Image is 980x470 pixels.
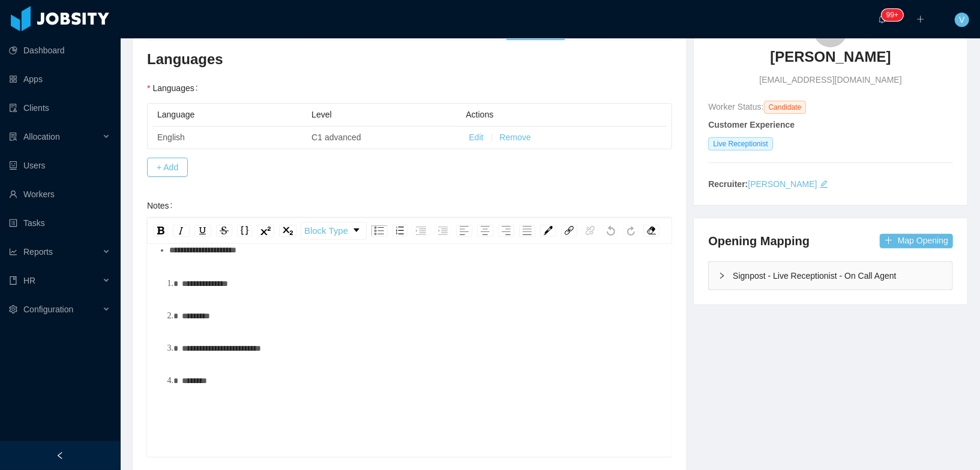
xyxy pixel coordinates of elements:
div: Monospace [237,225,252,237]
div: rdw-color-picker [538,222,559,240]
div: Undo [603,225,619,237]
label: Languages [147,83,203,93]
div: Underline [194,225,211,237]
h3: Languages [147,50,672,69]
span: HR [23,276,35,285]
span: Language [157,110,194,119]
div: Subscript [279,225,296,237]
h3: [PERSON_NAME] [770,47,891,67]
a: Block Type [301,222,366,239]
a: icon: profileTasks [9,211,110,235]
span: Block Type [304,219,348,243]
div: Ordered [392,225,407,237]
label: Notes [147,201,177,210]
div: rdw-list-control [368,222,454,240]
div: Italic [173,225,190,237]
span: Live Receptionist [708,137,772,150]
div: icon: rightSignpost - Live Receptionist - On Call Agent [709,262,952,290]
button: icon: plusMap Opening [880,234,953,248]
div: rdw-link-control [559,222,601,240]
div: Left [456,225,472,237]
span: Actions [466,110,493,119]
div: rdw-textalign-control [454,222,538,240]
div: Outdent [434,225,451,237]
a: icon: pie-chartDashboard [9,38,110,62]
div: Superscript [257,225,274,237]
i: icon: line-chart [9,248,17,256]
i: icon: setting [9,305,17,314]
i: icon: solution [9,132,17,141]
button: Remove [500,131,531,144]
div: rdw-inline-control [151,222,299,240]
span: [EMAIL_ADDRESS][DOMAIN_NAME] [760,74,902,86]
div: Justify [519,225,535,237]
strong: Recruiter: [708,179,748,189]
span: Reports [23,247,53,257]
span: Worker Status: [708,102,763,112]
div: rdw-toolbar [147,218,672,244]
div: Strikethrough [216,225,232,237]
div: Unordered [371,225,388,237]
div: rdw-history-control [601,222,641,240]
span: Candidate [764,101,807,114]
span: Allocation [23,132,60,141]
strong: Customer Experience [708,120,795,129]
h4: Opening Mapping [708,233,810,249]
a: [PERSON_NAME] [770,47,891,74]
div: Right [498,225,514,237]
div: Center [477,225,493,237]
i: icon: right [718,272,726,279]
a: [PERSON_NAME] [748,179,817,189]
sup: 302 [882,9,903,21]
div: Unlink [582,225,598,237]
div: Indent [412,225,430,237]
div: Remove [643,225,660,237]
button: + Add [147,158,188,177]
button: Edit [469,131,483,144]
div: rdw-block-control [299,222,368,240]
i: icon: edit [820,180,828,188]
div: Redo [624,225,639,237]
div: Link [561,225,577,237]
span: Configuration [23,305,73,314]
div: rdw-wrapper [147,218,672,457]
a: icon: userWorkers [9,182,110,206]
span: Level [311,110,331,119]
div: rdw-dropdown [301,222,367,240]
a: icon: appstoreApps [9,67,110,91]
div: rdw-remove-control [641,222,662,240]
i: icon: book [9,276,17,285]
span: C1 advanced [311,132,361,142]
a: icon: auditClients [9,96,110,120]
i: icon: plus [916,15,925,23]
a: icon: robotUsers [9,153,110,177]
i: icon: bell [878,15,886,23]
div: Bold [153,225,168,237]
span: English [157,132,185,142]
span: V [959,13,964,27]
div: rdw-editor [157,238,663,448]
